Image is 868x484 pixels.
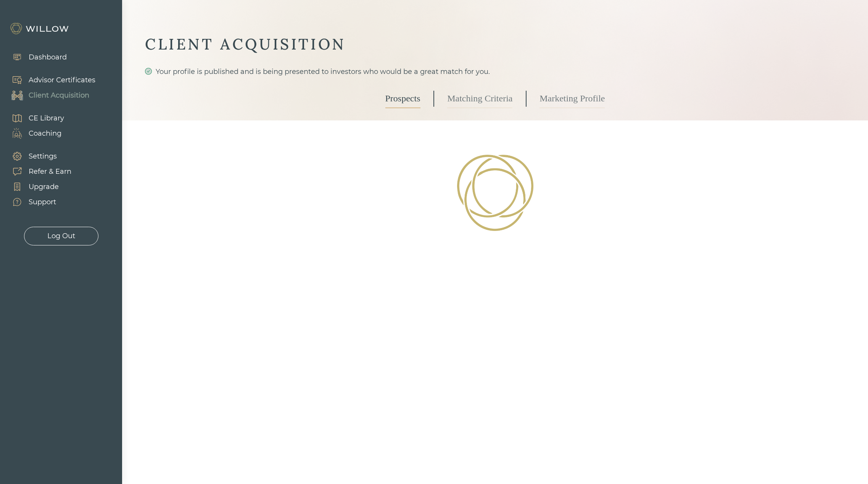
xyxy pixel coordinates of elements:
[4,88,95,103] a: Client Acquisition
[10,22,71,35] img: Willow
[29,197,56,207] div: Support
[539,89,605,108] a: Marketing Profile
[29,113,64,123] div: CE Library
[457,155,533,231] img: Loading!
[29,90,89,101] div: Client Acquisition
[29,52,67,63] div: Dashboard
[145,34,845,54] div: CLIENT ACQUISITION
[4,164,71,179] a: Refer & Earn
[447,89,512,108] a: Matching Criteria
[4,72,95,88] a: Advisor Certificates
[145,66,845,77] div: Your profile is published and is being presented to investors who would be a great match for you.
[29,75,95,85] div: Advisor Certificates
[145,68,152,75] span: check-circle
[29,128,61,139] div: Coaching
[4,126,64,141] a: Coaching
[29,151,57,162] div: Settings
[4,50,67,65] a: Dashboard
[29,182,59,192] div: Upgrade
[4,149,71,164] a: Settings
[29,167,71,177] div: Refer & Earn
[4,111,64,126] a: CE Library
[385,89,420,108] a: Prospects
[4,179,71,194] a: Upgrade
[47,231,75,241] div: Log Out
